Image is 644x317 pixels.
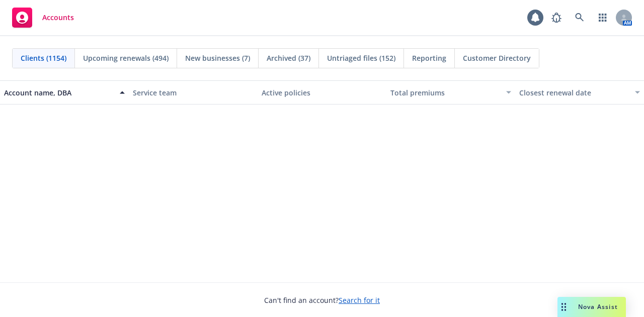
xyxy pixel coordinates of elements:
[262,87,382,98] div: Active policies
[570,8,590,28] a: Search
[546,8,567,28] a: Report a Bug
[412,53,446,63] span: Reporting
[185,53,250,63] span: New businesses (7)
[557,297,626,317] button: Nova Assist
[21,53,66,63] span: Clients (1154)
[578,302,618,311] span: Nova Assist
[390,87,500,98] div: Total premiums
[593,8,613,28] a: Switch app
[264,295,380,305] span: Can't find an account?
[267,53,310,63] span: Archived (37)
[557,297,570,317] div: Drag to move
[339,295,380,305] a: Search for it
[83,53,169,63] span: Upcoming renewals (494)
[515,80,644,104] button: Closest renewal date
[327,53,395,63] span: Untriaged files (152)
[519,87,629,98] div: Closest renewal date
[386,80,515,104] button: Total premiums
[258,80,386,104] button: Active policies
[8,4,78,32] a: Accounts
[129,80,258,104] button: Service team
[42,14,74,22] span: Accounts
[133,87,254,98] div: Service team
[463,53,531,63] span: Customer Directory
[4,87,114,98] div: Account name, DBA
